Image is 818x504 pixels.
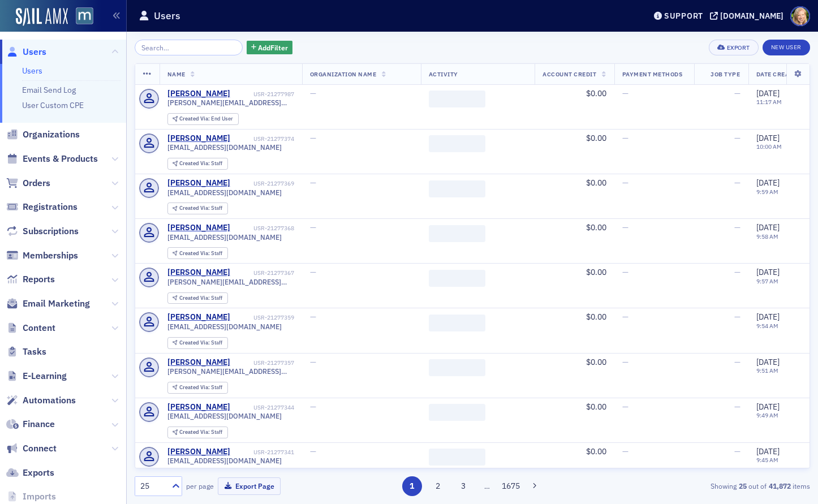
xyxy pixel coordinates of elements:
a: E-Learning [6,370,67,382]
span: [EMAIL_ADDRESS][DOMAIN_NAME] [167,143,282,152]
button: 3 [454,476,473,496]
button: Export Page [218,477,281,495]
span: Exports [23,467,54,479]
a: Tasks [6,346,46,358]
span: Job Type [711,70,740,78]
span: Created Via : [179,428,211,436]
span: [DATE] [756,357,780,367]
a: [PERSON_NAME] [167,268,230,278]
span: ‌ [429,180,485,197]
a: Subscriptions [6,225,79,238]
div: Created Via: Staff [167,427,228,438]
span: $0.00 [586,312,606,322]
a: [PERSON_NAME] [167,223,230,233]
div: USR-21277374 [232,135,294,143]
span: [PERSON_NAME][EMAIL_ADDRESS][DOMAIN_NAME] [167,98,294,107]
span: [PERSON_NAME][EMAIL_ADDRESS][DOMAIN_NAME] [167,278,294,286]
span: $0.00 [586,446,606,456]
div: Created Via: Staff [167,382,228,394]
time: 10:00 AM [756,143,782,150]
span: Account Credit [543,70,596,78]
a: View Homepage [68,7,93,27]
span: Events & Products [23,153,98,165]
time: 9:59 AM [756,188,778,196]
div: Staff [179,429,222,436]
a: [PERSON_NAME] [167,178,230,188]
a: [PERSON_NAME] [167,133,230,144]
div: Created Via: Staff [167,158,228,170]
label: per page [186,481,214,491]
span: Automations [23,394,76,407]
span: Email Marketing [23,298,90,310]
span: Created Via : [179,384,211,391]
span: [DATE] [756,133,780,143]
div: Staff [179,340,222,346]
span: Tasks [23,346,46,358]
div: [DOMAIN_NAME] [720,11,783,21]
span: Finance [23,418,55,430]
div: [PERSON_NAME] [167,357,230,368]
a: Reports [6,273,55,286]
span: [DATE] [756,312,780,322]
input: Search… [135,40,243,55]
time: 9:54 AM [756,322,778,330]
span: — [310,446,316,456]
span: Organizations [23,128,80,141]
span: — [622,88,628,98]
button: 2 [428,476,447,496]
span: [DATE] [756,267,780,277]
span: Created Via : [179,294,211,301]
span: Created Via : [179,339,211,346]
span: — [734,133,740,143]
strong: 41,872 [767,481,793,491]
span: Payment Methods [622,70,683,78]
span: Content [23,322,55,334]
a: Finance [6,418,55,430]
span: — [310,312,316,322]
span: Created Via : [179,160,211,167]
span: ‌ [429,315,485,331]
span: Created Via : [179,204,211,212]
span: ‌ [429,225,485,242]
div: Created Via: Staff [167,203,228,214]
div: Staff [179,295,222,301]
a: [PERSON_NAME] [167,447,230,457]
div: Created Via: End User [167,113,239,125]
a: Email Marketing [6,298,90,310]
span: $0.00 [586,267,606,277]
span: [DATE] [756,402,780,412]
time: 9:51 AM [756,367,778,374]
div: USR-21277357 [232,359,294,367]
span: ‌ [429,359,485,376]
span: $0.00 [586,178,606,188]
a: [PERSON_NAME] [167,312,230,322]
button: AddFilter [247,41,293,55]
div: Staff [179,205,222,212]
span: Date Created [756,70,800,78]
span: Name [167,70,186,78]
div: Created Via: Staff [167,292,228,304]
span: $0.00 [586,357,606,367]
span: $0.00 [586,88,606,98]
div: Support [664,11,703,21]
span: [EMAIL_ADDRESS][DOMAIN_NAME] [167,233,282,242]
span: — [622,312,628,322]
button: [DOMAIN_NAME] [710,12,787,20]
span: Connect [23,442,57,455]
span: [PERSON_NAME][EMAIL_ADDRESS][DOMAIN_NAME] [167,367,294,376]
a: Automations [6,394,76,407]
div: USR-21277369 [232,180,294,187]
span: … [479,481,495,491]
span: [DATE] [756,446,780,456]
a: [PERSON_NAME] [167,402,230,412]
a: User Custom CPE [22,100,84,110]
span: — [310,222,316,232]
div: 25 [140,480,165,492]
a: Organizations [6,128,80,141]
span: — [310,178,316,188]
span: — [310,133,316,143]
